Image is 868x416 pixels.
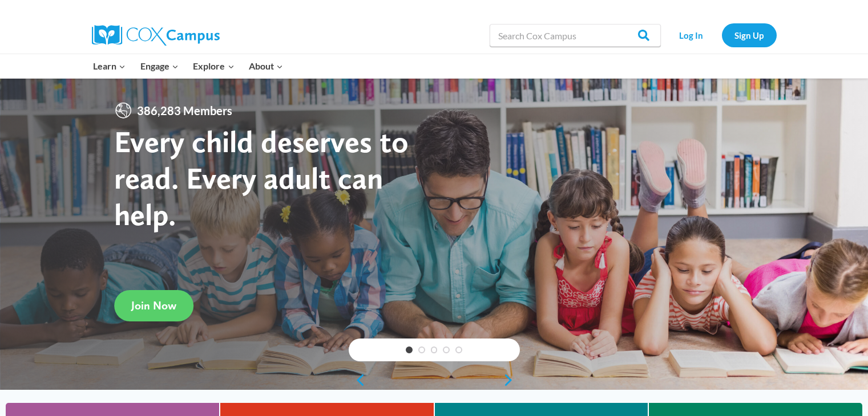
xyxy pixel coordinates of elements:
[490,24,661,47] input: Search Cox Campus
[132,101,237,120] span: 386,283 Members
[114,123,409,232] strong: Every child deserves to read. Every adult can help.
[249,59,283,74] span: About
[193,59,234,74] span: Explore
[431,346,438,353] a: 3
[131,299,176,312] span: Join Now
[92,25,220,46] img: Cox Campus
[443,346,450,353] a: 4
[93,59,126,74] span: Learn
[722,23,777,47] a: Sign Up
[406,346,413,353] a: 1
[140,59,179,74] span: Engage
[667,23,777,47] nav: Secondary Navigation
[349,373,366,387] a: previous
[418,346,425,353] a: 2
[503,373,520,387] a: next
[667,23,716,47] a: Log In
[86,54,290,78] nav: Primary Navigation
[349,369,520,391] div: content slider buttons
[114,290,193,321] a: Join Now
[455,346,462,353] a: 5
